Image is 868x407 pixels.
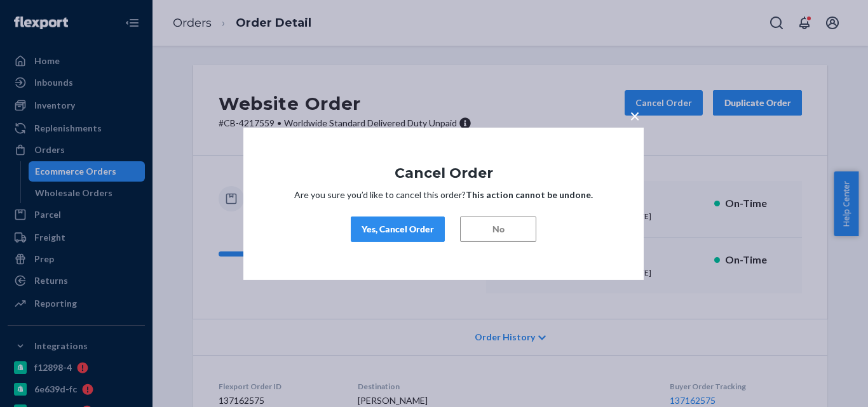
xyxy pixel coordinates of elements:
button: No [460,217,536,242]
div: Yes, Cancel Order [362,223,434,236]
span: × [630,104,640,126]
h1: Cancel Order [281,165,606,180]
button: Yes, Cancel Order [351,217,445,242]
p: Are you sure you’d like to cancel this order? [281,189,606,201]
strong: This action cannot be undone. [466,189,593,200]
